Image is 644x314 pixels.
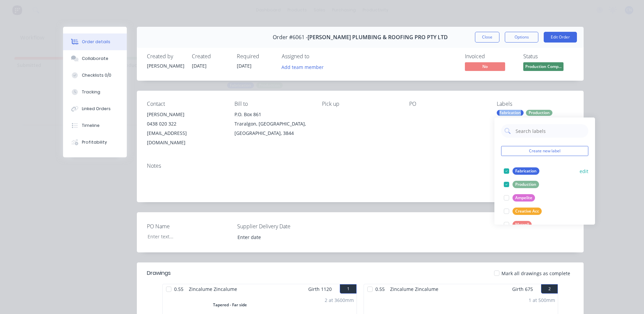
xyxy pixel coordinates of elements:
[512,284,533,294] span: Girth 675
[308,34,448,41] span: [PERSON_NAME] PLUMBING & ROOFING PRO PTY LTD
[237,222,321,230] label: Supplier Delivery Date
[513,194,535,202] div: Ampelite
[515,124,585,138] input: Search labels
[526,110,552,116] div: Production
[233,232,316,242] input: Enter date
[373,284,387,294] span: 0.55
[501,207,544,216] button: Creative Acc
[523,53,574,60] div: Status
[513,167,539,175] div: Fabrication
[387,284,441,294] span: Zincalume Zincalume
[147,222,231,230] label: PO Name
[282,62,327,71] button: Add team member
[497,110,524,116] div: Fabrication
[497,101,574,107] div: Labels
[322,101,399,107] div: Pick up
[501,220,534,229] button: Metroll
[340,284,357,294] button: 1
[523,62,563,71] span: Production Comp...
[308,284,332,294] span: Girth 1120
[147,53,184,60] div: Created by
[513,181,539,188] div: Production
[529,297,555,304] div: 1 at 500mm
[192,53,229,60] div: Created
[171,284,186,294] span: 0.55
[325,297,354,304] div: 2 at 3600mm
[82,89,100,95] div: Tracking
[501,270,570,277] span: Mark all drawings as complete
[523,62,563,72] button: Production Comp...
[234,119,311,138] div: Traralgon, [GEOGRAPHIC_DATA], [GEOGRAPHIC_DATA], 3844
[282,53,349,60] div: Assigned to
[147,269,171,277] div: Drawings
[237,53,274,60] div: Required
[273,34,308,41] span: Order #6061 -
[63,67,127,84] button: Checklists 0/0
[82,139,107,145] div: Profitability
[234,110,311,138] div: P.O. Box 861Traralgon, [GEOGRAPHIC_DATA], [GEOGRAPHIC_DATA], 3844
[541,284,558,294] button: 2
[82,39,110,45] div: Order details
[234,101,311,107] div: Bill to
[501,166,542,176] button: Fabrication
[147,62,184,69] div: [PERSON_NAME]
[513,208,542,215] div: Creative Acc
[186,284,240,294] span: Zincalume Zincalume
[278,62,327,71] button: Add team member
[82,72,111,78] div: Checklists 0/0
[501,193,538,203] button: Ampelite
[501,180,542,189] button: Production
[147,163,574,169] div: Notes
[63,33,127,50] button: Order details
[501,146,588,156] button: Create new label
[465,53,515,60] div: Invoiced
[147,119,224,129] div: 0438 020 322
[82,56,108,62] div: Collaborate
[475,32,499,43] button: Close
[82,123,100,129] div: Timeline
[147,101,224,107] div: Contact
[505,32,538,43] button: Options
[237,63,252,69] span: [DATE]
[82,106,111,112] div: Linked Orders
[580,168,588,175] button: edit
[192,63,207,69] span: [DATE]
[544,32,577,43] button: Edit Order
[234,110,311,119] div: P.O. Box 861
[147,110,224,147] div: [PERSON_NAME]0438 020 322[EMAIL_ADDRESS][DOMAIN_NAME]
[465,62,505,71] span: No
[63,50,127,67] button: Collaborate
[513,221,532,228] div: Metroll
[409,101,486,107] div: PO
[147,110,224,119] div: [PERSON_NAME]
[63,100,127,117] button: Linked Orders
[63,117,127,134] button: Timeline
[63,134,127,151] button: Profitability
[63,84,127,100] button: Tracking
[147,129,224,147] div: [EMAIL_ADDRESS][DOMAIN_NAME]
